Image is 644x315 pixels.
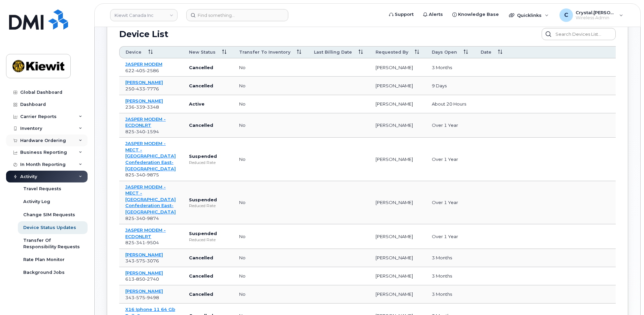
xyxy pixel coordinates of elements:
td: [PERSON_NAME] [369,95,426,113]
a: JASPER MODEM - ECDONLRT [125,227,166,239]
span: C [564,11,568,19]
a: Alerts [418,8,448,21]
div: Quicklinks [504,8,553,22]
div: Reduced Rate [189,160,227,165]
td: [PERSON_NAME] [369,77,426,95]
td: no [233,224,308,249]
span: Date [481,49,491,55]
h2: Device List [119,29,168,39]
span: Wireless Admin [576,15,616,21]
td: [PERSON_NAME] [369,224,426,249]
span: 343 [125,258,159,263]
td: about 20 hours [426,95,475,113]
td: over 1 year [426,113,475,138]
a: Support [384,8,418,21]
td: Cancelled [183,58,233,77]
td: Cancelled [183,113,233,138]
a: Knowledge Base [448,8,504,21]
span: 433 [134,86,145,91]
td: over 1 year [426,181,475,224]
td: 9 days [426,77,475,95]
span: 850 [134,276,145,282]
span: Requested By [376,49,408,55]
span: 250 [125,86,159,91]
span: 575 [134,295,145,300]
td: Suspended [183,138,233,181]
input: Find something... [186,9,288,21]
td: no [233,181,308,224]
td: Cancelled [183,285,233,304]
td: [PERSON_NAME] [369,249,426,267]
span: 825 [125,216,159,221]
td: [PERSON_NAME] [369,138,426,181]
td: Suspended [183,224,233,249]
td: no [233,58,308,77]
span: 236 [125,104,159,110]
a: [PERSON_NAME] [125,80,163,85]
span: Transfer to inventory [239,49,290,55]
span: 405 [134,68,145,73]
span: 341 [134,240,145,245]
span: 7776 [145,86,159,91]
span: 3348 [145,104,159,110]
a: JASPER MODEM - MECT - [GEOGRAPHIC_DATA] Confederation East-[GEOGRAPHIC_DATA] [125,184,176,214]
a: JASPER MODEM - ECDONLRT [125,116,166,128]
span: Device [126,49,141,55]
span: 340 [134,129,145,134]
td: 3 months [426,249,475,267]
span: 9874 [145,216,159,221]
span: 343 [125,295,159,300]
td: over 1 year [426,138,475,181]
td: no [233,77,308,95]
span: 1594 [145,129,159,134]
td: [PERSON_NAME] [369,58,426,77]
span: 9875 [145,172,159,177]
span: 3076 [145,258,159,263]
td: no [233,113,308,138]
a: Kiewit Canada Inc [110,9,178,21]
span: 340 [134,216,145,221]
div: Reduced Rate [189,237,227,242]
span: Crystal.[PERSON_NAME] [576,10,616,15]
td: Cancelled [183,249,233,267]
a: [PERSON_NAME] [125,288,163,294]
a: [PERSON_NAME] [125,252,163,257]
span: Last Billing Date [314,49,352,55]
span: 339 [134,104,145,110]
td: no [233,249,308,267]
td: 3 months [426,58,475,77]
td: Cancelled [183,77,233,95]
iframe: Messenger Launcher [615,286,639,310]
td: [PERSON_NAME] [369,285,426,304]
input: Search Devices List... [542,28,616,40]
span: Alerts [429,11,443,18]
span: New Status [189,49,216,55]
a: [PERSON_NAME] [125,270,163,276]
td: [PERSON_NAME] [369,181,426,224]
div: Reduced Rate [189,203,227,208]
span: Knowledge Base [458,11,499,18]
span: 825 [125,172,159,177]
td: no [233,95,308,113]
td: 3 months [426,285,475,304]
td: Active [183,95,233,113]
span: 622 [125,68,159,73]
td: Suspended [183,181,233,224]
span: Quicklinks [517,12,542,18]
span: 2586 [145,68,159,73]
span: 825 [125,129,159,134]
div: Crystal.Brisbin [555,8,628,22]
span: 613 [125,276,159,282]
a: [PERSON_NAME] [125,98,163,104]
span: Support [395,11,414,18]
td: Cancelled [183,267,233,285]
a: JASPER MODEM - MECT - [GEOGRAPHIC_DATA] Confederation East-[GEOGRAPHIC_DATA] [125,141,176,171]
span: 2740 [145,276,159,282]
td: [PERSON_NAME] [369,113,426,138]
span: Days Open [432,49,457,55]
td: [PERSON_NAME] [369,267,426,285]
span: 340 [134,172,145,177]
span: 825 [125,240,159,245]
span: 9504 [145,240,159,245]
td: no [233,138,308,181]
